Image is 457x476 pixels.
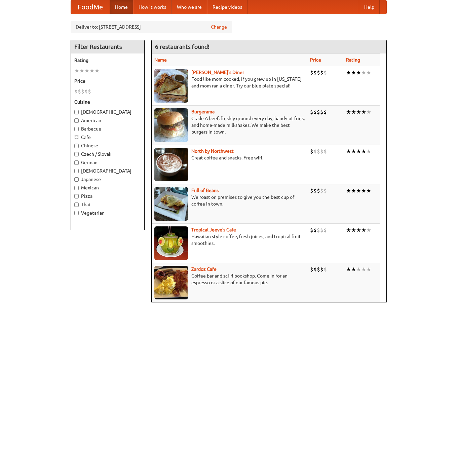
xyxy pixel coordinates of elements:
[74,169,79,173] input: [DEMOGRAPHIC_DATA]
[313,69,317,76] li: $
[351,148,356,155] li: ★
[74,193,141,199] label: Pizza
[154,154,305,161] p: Great coffee and snacks. Free wifi.
[71,21,232,33] div: Deliver to: [STREET_ADDRESS]
[310,226,313,234] li: $
[346,57,360,63] a: Rating
[351,266,356,273] li: ★
[351,187,356,194] li: ★
[154,76,305,89] p: Food like mom cooked, if you grew up in [US_STATE] and mom ran a diner. Try our blue plate special!
[356,266,361,273] li: ★
[323,226,327,234] li: $
[366,187,371,194] li: ★
[320,108,323,116] li: $
[154,194,305,207] p: We roast on premises to give you the best cup of coffee in town.
[361,69,366,76] li: ★
[346,266,351,273] li: ★
[356,69,361,76] li: ★
[74,211,79,215] input: Vegetarian
[74,177,79,182] input: Japanese
[94,67,100,74] li: ★
[207,0,247,14] a: Recipe videos
[310,187,313,194] li: $
[74,176,141,183] label: Japanese
[313,108,317,116] li: $
[154,272,305,286] p: Coffee bar and sci-fi bookshop. Come in for an espresso or a slice of our famous pie.
[366,148,371,155] li: ★
[323,266,327,273] li: $
[191,109,215,114] a: Burgerama
[310,148,313,155] li: $
[154,108,188,142] img: burgerama.jpg
[320,187,323,194] li: $
[74,110,79,114] input: [DEMOGRAPHIC_DATA]
[74,125,141,132] label: Barbecue
[317,148,320,155] li: $
[361,187,366,194] li: ★
[361,108,366,116] li: ★
[346,148,351,155] li: ★
[313,187,317,194] li: $
[81,88,84,95] li: $
[74,210,141,216] label: Vegetarian
[361,148,366,155] li: ★
[313,148,317,155] li: $
[310,57,321,63] a: Price
[74,78,141,84] h5: Price
[74,152,79,156] input: Czech / Slovak
[191,148,234,154] b: North by Northwest
[323,148,327,155] li: $
[211,24,227,30] a: Change
[361,226,366,234] li: ★
[74,142,141,149] label: Chinese
[359,0,380,14] a: Help
[154,57,167,63] a: Name
[191,188,219,193] b: Full of Beans
[84,67,89,74] li: ★
[172,0,207,14] a: Who we are
[313,266,317,273] li: $
[361,266,366,273] li: ★
[74,99,141,105] h5: Cuisine
[74,144,79,148] input: Chinese
[320,69,323,76] li: $
[154,69,188,103] img: sallys.jpg
[366,69,371,76] li: ★
[74,134,141,141] label: Cafe
[74,118,79,123] input: American
[74,168,141,174] label: [DEMOGRAPHIC_DATA]
[323,187,327,194] li: $
[84,88,88,95] li: $
[74,135,79,140] input: Cafe
[133,0,172,14] a: How it works
[154,187,188,221] img: beans.jpg
[320,266,323,273] li: $
[154,226,188,260] img: jeeves.jpg
[366,108,371,116] li: ★
[310,108,313,116] li: $
[351,108,356,116] li: ★
[346,108,351,116] li: ★
[71,40,144,53] h4: Filter Restaurants
[154,148,188,181] img: north.jpg
[351,226,356,234] li: ★
[154,266,188,299] img: zardoz.jpg
[320,226,323,234] li: $
[74,194,79,198] input: Pizza
[356,187,361,194] li: ★
[317,226,320,234] li: $
[154,115,305,135] p: Grade A beef, freshly ground every day, hand-cut fries, and home-made milkshakes. We make the bes...
[356,108,361,116] li: ★
[74,160,79,165] input: German
[74,109,141,115] label: [DEMOGRAPHIC_DATA]
[323,69,327,76] li: $
[323,108,327,116] li: $
[191,227,236,232] a: Tropical Jeeve's Cafe
[317,187,320,194] li: $
[71,0,110,14] a: FoodMe
[310,69,313,76] li: $
[366,226,371,234] li: ★
[356,226,361,234] li: ★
